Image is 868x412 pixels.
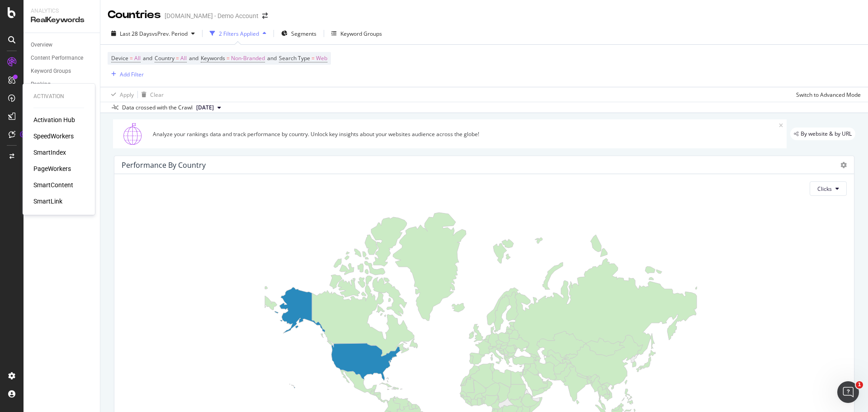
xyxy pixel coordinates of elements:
div: Data crossed with the Crawl [122,104,193,112]
button: Keyword Groups [328,26,386,41]
span: 1 [856,381,863,388]
div: Tooltip anchor [19,130,27,138]
div: RealKeywords [31,15,93,25]
div: Ranking [31,80,51,89]
div: legacy label [790,128,855,140]
span: = [311,54,315,62]
div: Keyword Groups [31,66,71,76]
button: [DATE] [193,102,225,113]
a: SmartContent [33,180,73,189]
button: 2 Filters Applied [206,26,270,41]
span: Keywords [201,54,225,62]
iframe: Intercom live chat [837,381,859,403]
img: 1GusSBFZZAnHA7zLEg47bDqG2kt9RcmYEu+aKkSRu3AaxSDZ9X71ELQjEAcnUZcSIrNMcgw9IrD2IJjLV5mxQSv0LGqQkmPZE... [117,123,149,145]
span: Last 28 Days [120,30,152,38]
div: Content Performance [31,53,83,63]
div: [DOMAIN_NAME] - Demo Account [165,11,259,20]
a: SmartLink [33,197,62,206]
span: Country [155,54,175,62]
span: Clicks [817,185,832,193]
span: and [267,54,277,62]
button: Segments [278,26,320,41]
a: PageWorkers [33,164,71,173]
span: and [189,54,198,62]
span: Segments [291,30,316,38]
a: Overview [31,40,94,50]
button: Add Filter [108,69,144,80]
div: Clear [150,91,164,99]
span: All [180,52,187,65]
button: Last 28 DaysvsPrev. Period [108,26,198,41]
div: arrow-right-arrow-left [262,13,268,19]
span: vs Prev. Period [152,30,188,38]
button: Switch to Advanced Mode [793,87,861,102]
div: Overview [31,40,52,50]
div: Add Filter [120,71,144,78]
span: = [226,54,230,62]
div: Analytics [31,7,93,15]
div: Countries [108,7,161,23]
div: Apply [120,91,134,99]
span: = [130,54,133,62]
span: and [143,54,152,62]
a: SpeedWorkers [33,132,74,141]
a: Activation Hub [33,115,75,124]
div: Performance by country [122,161,206,170]
span: Device [111,54,128,62]
span: = [176,54,179,62]
div: Analyze your rankings data and track performance by country. Unlock key insights about your websi... [153,130,779,138]
a: Keyword Groups [31,66,94,76]
div: 2 Filters Applied [219,30,259,38]
div: Switch to Advanced Mode [796,91,861,99]
span: By website & by URL [801,131,852,137]
span: All [134,52,141,65]
div: Keyword Groups [340,30,382,38]
a: Content Performance [31,53,94,63]
span: 2025 Sep. 22nd [196,104,214,112]
span: Web [316,52,327,65]
div: Activation [33,93,84,100]
button: Clear [138,87,164,102]
span: Non-Branded [231,52,265,65]
a: SmartIndex [33,148,66,157]
button: Apply [108,87,134,102]
a: Ranking [31,80,94,89]
button: Clicks [810,181,847,196]
span: Search Type [279,54,310,62]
